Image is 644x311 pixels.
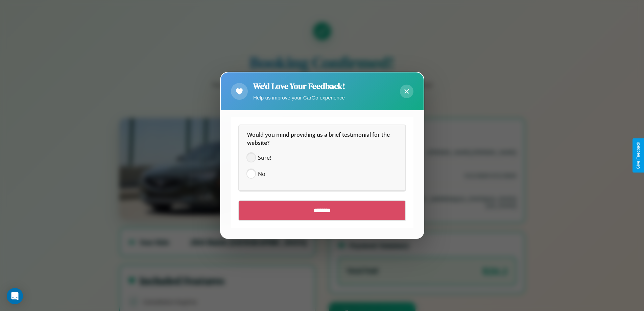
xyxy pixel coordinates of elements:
span: Would you mind providing us a brief testimonial for the website? [247,131,391,147]
p: Help us improve your CarGo experience [253,93,345,102]
div: Open Intercom Messenger [7,288,23,304]
span: Sure! [258,154,271,162]
h2: We'd Love Your Feedback! [253,81,345,92]
div: Give Feedback [636,142,641,169]
span: No [258,170,265,178]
